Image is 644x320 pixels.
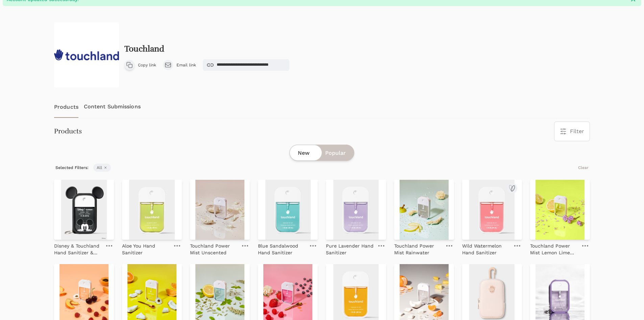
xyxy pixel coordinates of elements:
a: Touchland Power Mist Lemon Lime Spritz [530,240,578,256]
a: Touchland Power Mist Unscented [190,240,238,256]
button: Clear [577,164,590,172]
span: Email link [176,62,196,68]
img: Touchland Power Mist Unscented [190,180,250,240]
h2: Touchland [124,44,164,54]
a: Blue Sandalwood Hand Sanitizer [258,240,306,256]
span: Filter [570,127,584,135]
a: Content Submissions [84,95,141,118]
span: Popular [325,149,346,157]
h3: Products [54,127,82,136]
img: Blue Sandalwood Hand Sanitizer [258,180,318,240]
a: Pure Lavender Hand Sanitizer [326,240,374,256]
p: Blue Sandalwood Hand Sanitizer [258,242,306,256]
p: Wild Watermelon Hand Sanitizer [462,242,510,256]
a: Touchland Power Mist Rainwater [394,240,442,256]
button: Copy link [124,59,156,71]
span: New [298,149,310,157]
span: Copy link [138,62,156,68]
p: Disney & Touchland Hand Sanitizer & Holder Set - Special Edition [54,242,102,256]
span: Selected Filters: [54,164,90,172]
p: Aloe You Hand Sanitizer [122,242,170,256]
a: Wild Watermelon Hand Sanitizer [462,240,510,256]
img: 637588e861ace04eef377fd3_touchland-p-800.png [54,22,119,87]
img: Wild Watermelon Hand Sanitizer [462,180,522,240]
img: Touchland Power Mist Lemon Lime Spritz [530,180,590,240]
p: Touchland Power Mist Lemon Lime Spritz [530,242,578,256]
button: Filter [554,122,590,141]
img: Disney & Touchland Hand Sanitizer & Holder Set - Special Edition [54,180,114,240]
p: Touchland Power Mist Rainwater [394,242,442,256]
a: Email link [163,59,196,71]
p: Pure Lavender Hand Sanitizer [326,242,374,256]
a: Aloe You Hand Sanitizer [122,240,170,256]
img: Pure Lavender Hand Sanitizer [326,180,386,240]
a: Disney & Touchland Hand Sanitizer & Holder Set - Special Edition [54,240,102,256]
img: Aloe You Hand Sanitizer [122,180,182,240]
span: All [93,164,111,172]
a: Products [54,95,78,118]
p: Touchland Power Mist Unscented [190,242,238,256]
img: Touchland Power Mist Rainwater [394,180,454,240]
